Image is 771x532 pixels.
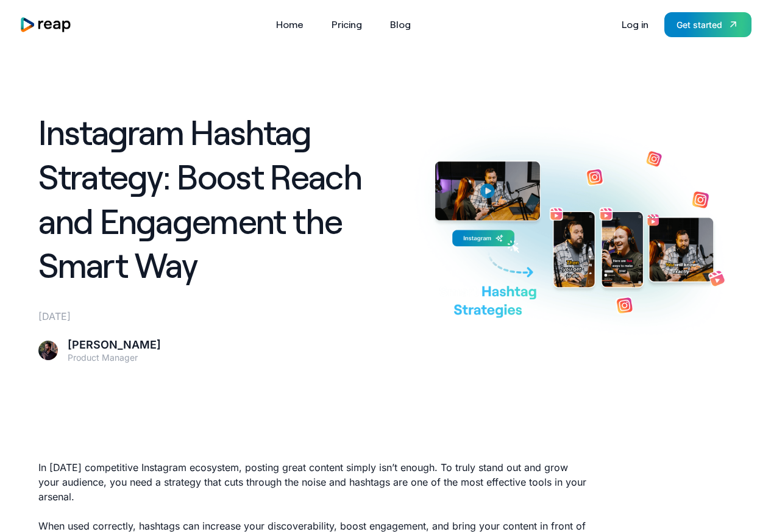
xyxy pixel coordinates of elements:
[38,110,392,287] h1: Instagram Hashtag Strategy: Boost Reach and Engagement the Smart Way
[68,352,161,363] div: Product Manager
[20,16,72,33] img: reap logo
[407,124,733,336] img: AI Video Clipping and Respurposing
[677,18,722,31] div: Get started
[270,15,310,34] a: Home
[38,460,589,504] p: In [DATE] competitive Instagram ecosystem, posting great content simply isn’t enough. To truly st...
[325,15,368,34] a: Pricing
[384,15,417,34] a: Blog
[68,338,161,352] div: [PERSON_NAME]
[20,16,72,33] a: home
[664,12,751,37] a: Get started
[38,309,392,324] div: [DATE]
[616,15,655,34] a: Log in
